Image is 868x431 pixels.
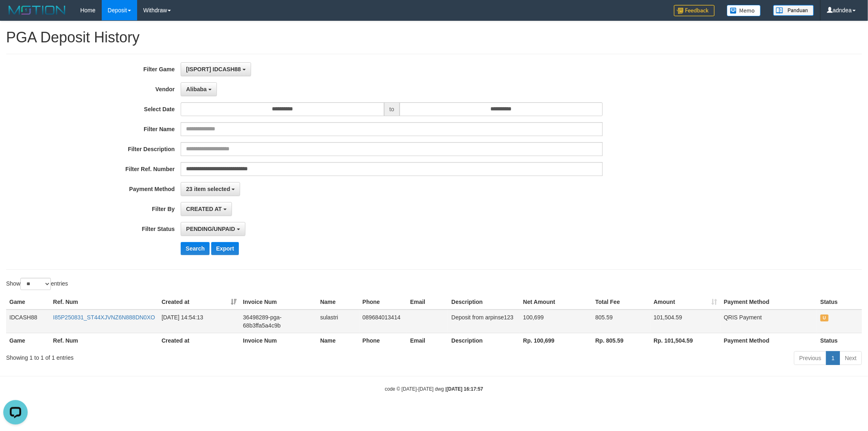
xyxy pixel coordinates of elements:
th: Payment Method [721,295,817,310]
td: 805.59 [592,310,650,333]
button: [ISPORT] IDCASH88 [181,62,251,76]
td: 101,504.59 [650,310,721,333]
th: Rp. 101,504.59 [650,333,721,348]
th: Created at: activate to sort column ascending [158,295,240,310]
div: Showing 1 to 1 of 1 entries [6,350,356,362]
span: to [384,102,400,116]
button: Alibaba [181,82,216,96]
span: [ISPORT] IDCASH88 [186,66,241,73]
a: I85P250831_ST44XJVNZ6N888DN0XO [53,314,155,321]
button: Search [181,242,210,255]
h1: PGA Deposit History [6,29,862,46]
th: Status [817,333,862,348]
span: PENDING/UNPAID [186,226,235,232]
th: Name [317,333,359,348]
th: Name [317,295,359,310]
td: 089684013414 [359,310,407,333]
button: Export [211,242,239,255]
a: Next [840,351,862,365]
th: Created at [158,333,240,348]
th: Total Fee [592,295,650,310]
a: 1 [826,351,840,365]
th: Ref. Num [50,295,158,310]
th: Rp. 805.59 [592,333,650,348]
td: QRIS Payment [721,310,817,333]
button: CREATED AT [181,202,232,216]
label: Show entries [6,278,68,290]
th: Game [6,333,50,348]
span: UNPAID [820,314,829,321]
th: Rp. 100,699 [520,333,592,348]
small: code © [DATE]-[DATE] dwg | [385,386,483,392]
img: MOTION_logo.png [6,4,68,16]
span: CREATED AT [186,206,222,212]
th: Description [448,295,520,310]
img: Feedback.jpg [674,5,715,16]
th: Phone [359,295,407,310]
select: Showentries [20,278,51,290]
th: Description [448,333,520,348]
td: [DATE] 14:54:13 [158,310,240,333]
td: 100,699 [520,310,592,333]
td: sulastri [317,310,359,333]
th: Email [407,295,448,310]
img: Button%20Memo.svg [727,5,761,16]
span: Alibaba [186,86,207,92]
img: panduan.png [773,5,814,16]
th: Invoice Num [240,333,317,348]
button: Open LiveChat chat widget [3,3,28,28]
th: Email [407,333,448,348]
td: Deposit from arpinse123 [448,310,520,333]
th: Ref. Num [50,333,158,348]
th: Phone [359,333,407,348]
th: Status [817,295,862,310]
span: 23 item selected [186,186,230,192]
th: Game [6,295,50,310]
th: Amount: activate to sort column ascending [650,295,721,310]
th: Payment Method [721,333,817,348]
button: PENDING/UNPAID [181,222,245,236]
td: 36498289-pga-68b3ffa5a4c9b [240,310,317,333]
button: 23 item selected [181,182,240,196]
a: Previous [794,351,826,365]
td: IDCASH88 [6,310,50,333]
strong: [DATE] 16:17:57 [446,386,483,392]
th: Net Amount [520,295,592,310]
th: Invoice Num [240,295,317,310]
